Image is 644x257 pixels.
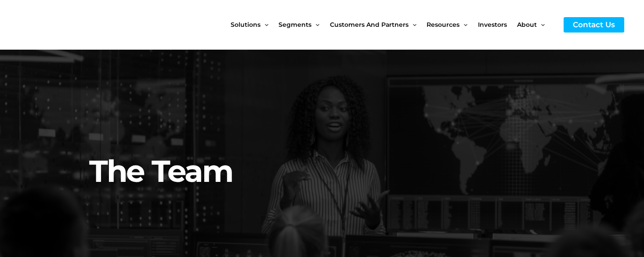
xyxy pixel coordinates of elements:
[231,6,555,43] nav: Site Navigation: New Main Menu
[260,6,268,43] span: Menu Toggle
[15,7,121,43] img: CyberCatch
[231,6,260,43] span: Solutions
[537,6,545,43] span: Menu Toggle
[564,17,624,33] a: Contact Us
[459,6,467,43] span: Menu Toggle
[330,6,409,43] span: Customers and Partners
[427,6,459,43] span: Resources
[478,6,517,43] a: Investors
[89,73,561,191] h2: The Team
[409,6,416,43] span: Menu Toggle
[517,6,537,43] span: About
[311,6,319,43] span: Menu Toggle
[279,6,311,43] span: Segments
[478,6,507,43] span: Investors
